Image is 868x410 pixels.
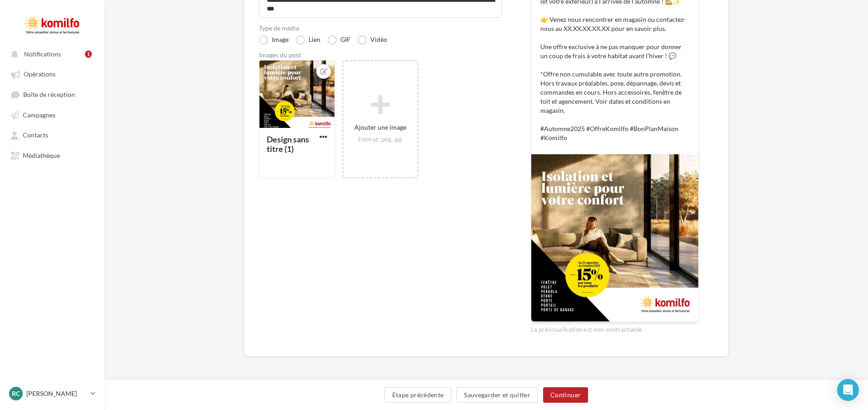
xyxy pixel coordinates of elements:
label: Type de média [259,25,502,31]
span: Boîte de réception [23,91,75,98]
div: Images du post [259,52,502,58]
span: Campagnes [23,111,55,119]
span: Notifications [24,50,61,58]
a: Contacts [5,127,99,143]
label: Lien [296,35,320,45]
a: Opérations [5,66,99,82]
button: Continuer [543,387,588,403]
span: Médiathèque [23,152,60,159]
div: 1 [85,51,92,58]
button: Étape précédente [384,387,452,403]
a: Médiathèque [5,147,99,163]
label: Image [259,35,289,45]
span: Opérations [24,71,55,78]
span: Contacts [23,132,48,139]
button: Notifications 1 [5,46,95,62]
label: GIF [328,35,350,45]
a: RC [PERSON_NAME] [7,385,97,402]
a: Boîte de réception [5,86,99,103]
button: Sauvegarder et quitter [456,387,538,403]
a: Campagnes [5,106,99,123]
span: RC [12,389,20,398]
div: Open Intercom Messenger [837,379,859,401]
p: [PERSON_NAME] [26,389,87,398]
div: La prévisualisation est non-contractuelle [531,322,699,334]
div: Design sans titre (1) [267,134,309,154]
label: Vidéo [358,35,387,45]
